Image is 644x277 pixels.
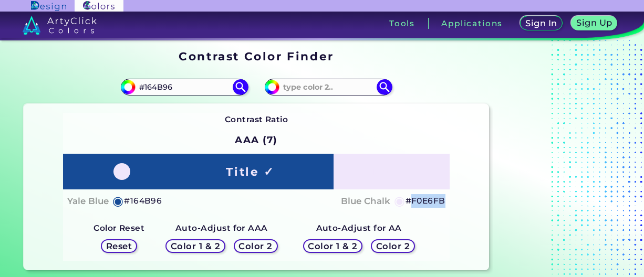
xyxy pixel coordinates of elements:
h5: Color 2 [378,242,408,250]
strong: Contrast Ratio [225,114,288,124]
a: Sign Up [574,17,615,30]
h3: Tools [389,19,415,27]
h4: Yale Blue [67,194,109,209]
h1: Contrast Color Finder [179,48,334,64]
h5: ◉ [112,195,124,207]
a: Sign In [522,17,560,30]
strong: Auto-Adjust for AAA [175,223,268,233]
h5: ◉ [394,195,406,207]
h5: Reset [107,242,131,250]
img: icon search [377,79,392,95]
img: ArtyClick Design logo [31,1,66,11]
h5: Color 1 & 2 [310,242,355,250]
h4: Text ✓ [370,164,399,179]
input: type color 1.. [136,80,233,94]
h5: Color 2 [241,242,271,250]
img: logo_artyclick_colors_white.svg [23,16,97,35]
h5: Color 1 & 2 [173,242,218,250]
strong: Auto-Adjust for AA [316,223,402,233]
h2: AAA (7) [230,129,282,152]
img: icon search [233,79,248,95]
h5: Sign Up [578,19,610,27]
h1: Title ✓ [226,164,274,179]
h4: Blue Chalk [341,194,390,209]
h5: Sign In [527,19,555,27]
h3: Applications [441,19,503,27]
h5: #164B96 [124,194,162,208]
strong: Color Reset [94,223,144,233]
h5: #F0E6FB [406,194,445,208]
input: type color 2.. [279,80,377,94]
